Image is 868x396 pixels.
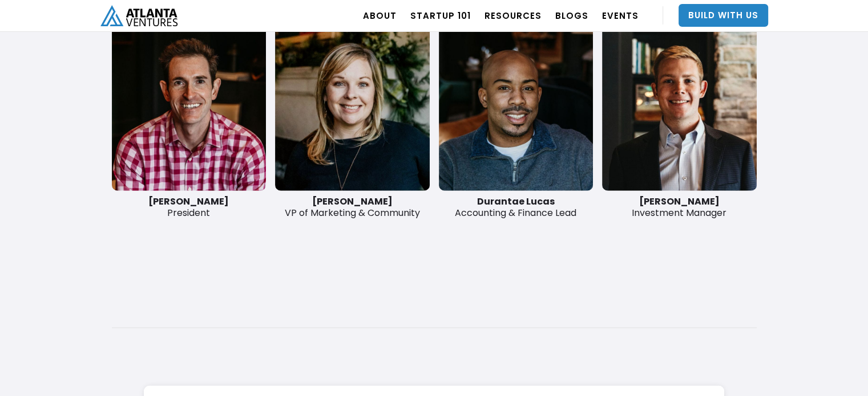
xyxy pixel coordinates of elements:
strong: [PERSON_NAME] [639,195,720,208]
div: Investment Manager [602,196,757,219]
strong: [PERSON_NAME] [148,195,229,208]
div: VP of Marketing & Community [275,196,430,219]
a: Build With Us [679,4,768,27]
strong: [PERSON_NAME] [312,195,393,208]
div: Accounting & Finance Lead [439,196,594,219]
div: President [112,196,267,219]
strong: Durantae Lucas [477,195,555,208]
